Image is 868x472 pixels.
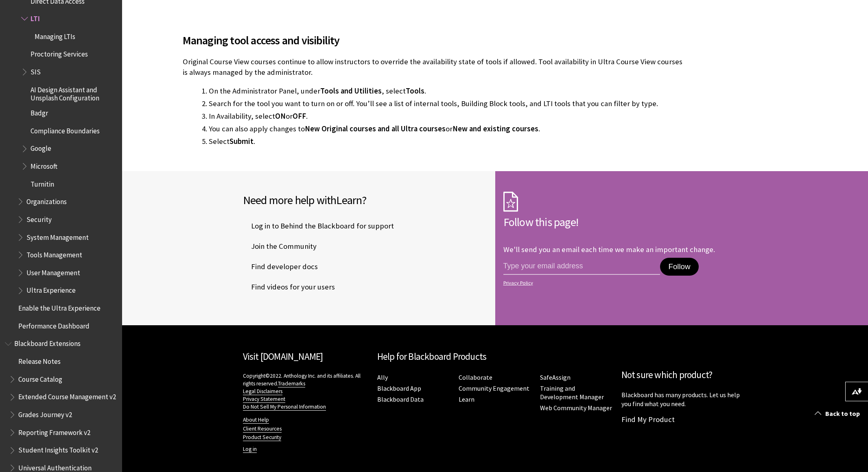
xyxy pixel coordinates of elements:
[243,281,335,293] span: Find videos for your users
[621,368,748,382] h2: Not sure which product?
[243,446,257,453] a: Log in
[459,384,529,393] a: Community Engagement
[31,177,54,188] span: Turnitin
[18,319,90,330] span: Performance Dashboard
[540,373,571,382] a: SafeAssign
[377,384,421,393] a: Blackboard App
[243,434,281,441] a: Product Security
[26,213,52,224] span: Security
[503,213,748,231] h2: Follow this page!
[209,136,687,147] li: Select .
[377,350,613,364] h2: Help for Blackboard Products
[278,380,305,387] a: Trademarks
[209,85,687,97] li: On the Administrator Panel, under , select .
[243,240,318,252] a: Join the Community
[31,48,88,59] span: Proctoring Services
[243,220,394,232] span: Log in to Behind the Blackboard for support
[31,83,116,102] span: AI Design Assistant and Unsplash Configuration
[243,281,337,293] a: Find videos for your users
[406,86,424,96] span: Tools
[26,195,67,206] span: Organizations
[275,111,286,121] span: ON
[243,425,282,433] a: Client Resources
[320,86,382,96] span: Tools and Utilities
[18,390,116,401] span: Extended Course Management v2
[18,444,98,455] span: Student Insights Toolkit v2
[18,408,72,419] span: Grades Journey v2
[31,142,51,153] span: Google
[209,123,687,135] li: You can also apply changes to or .
[31,65,41,76] span: SIS
[35,30,75,41] span: Managing LTIs
[621,390,748,409] p: Blackboard has many products. Let us help you find what you need.
[183,57,687,78] p: Original Course View courses continue to allow instructors to override the availability state of ...
[459,373,492,382] a: Collaborate
[243,350,323,362] a: Visit [DOMAIN_NAME]
[31,159,57,170] span: Microsoft
[540,384,604,401] a: Training and Development Manager
[18,355,61,365] span: Release Notes
[503,191,518,212] img: Subscription Icon
[621,415,675,424] a: Find My Product
[243,416,269,424] a: About Help
[18,372,62,383] span: Course Catalog
[243,220,396,232] a: Log in to Behind the Blackboard for support
[503,280,745,286] a: Privacy Policy
[503,245,715,254] p: We'll send you an email each time we make an important change.
[31,124,100,135] span: Compliance Boundaries
[18,426,90,437] span: Reporting Framework v2
[453,124,538,133] span: New and existing courses
[230,137,254,146] span: Submit
[293,111,306,121] span: OFF
[18,301,101,312] span: Enable the Ultra Experience
[377,395,424,404] a: Blackboard Data
[31,12,40,23] span: LTI
[540,404,612,412] a: Web Community Manager
[305,124,446,133] span: New Original courses and all Ultra courses
[243,396,285,403] a: Privacy Statement
[503,258,660,275] input: email address
[209,98,687,109] li: Search for the tool you want to turn on or off. You’ll see a list of internal tools, Building Blo...
[336,193,362,207] span: Learn
[26,231,89,241] span: System Management
[243,372,369,411] p: Copyright©2022. Anthology Inc. and its affiliates. All rights reserved.
[183,32,687,49] span: Managing tool access and visibility
[243,191,487,209] h2: Need more help with ?
[31,106,48,117] span: Badgr
[660,258,698,276] button: Follow
[459,395,474,404] a: Learn
[26,248,82,259] span: Tools Management
[377,373,388,382] a: Ally
[243,403,326,411] a: Do Not Sell My Personal Information
[243,261,318,273] span: Find developer docs
[26,284,76,295] span: Ultra Experience
[243,261,319,273] a: Find developer docs
[243,240,317,252] span: Join the Community
[209,111,687,122] li: In Availability, select or .
[26,266,80,277] span: User Management
[14,337,81,348] span: Blackboard Extensions
[243,388,282,395] a: Legal Disclaimers
[809,406,868,421] a: Back to top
